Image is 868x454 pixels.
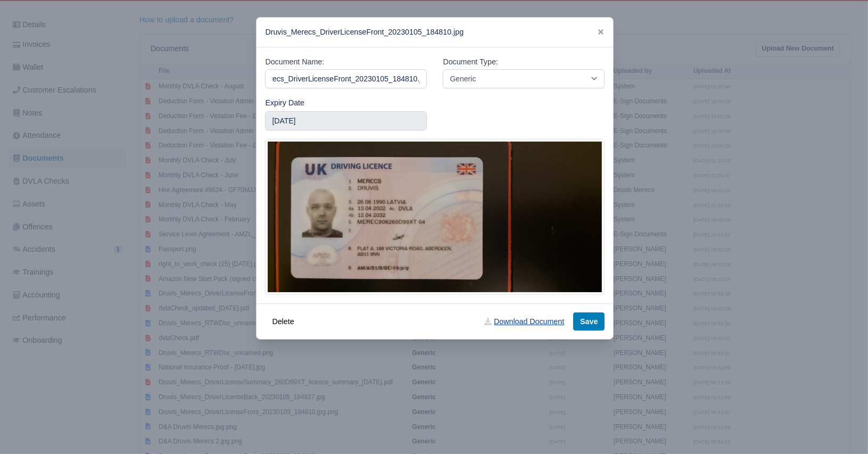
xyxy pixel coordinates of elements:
div: Druvis_Merecs_DriverLicenseFront_20230105_184810.jpg [257,18,613,47]
button: Delete [265,312,301,331]
label: Document Name: [265,56,324,68]
iframe: Chat Widget [677,331,868,454]
button: Save [573,312,605,331]
a: Download Document [477,312,571,331]
label: Expiry Date [265,97,304,109]
label: Document Type: [443,56,498,68]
